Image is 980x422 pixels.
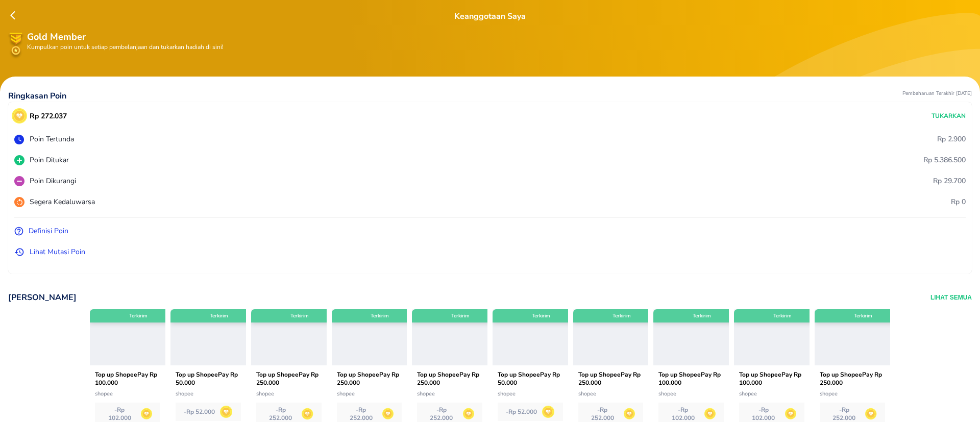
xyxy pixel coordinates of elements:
[371,312,389,320] p: Terkirim
[27,30,972,44] p: Gold Member
[498,370,563,386] p: Top up ShopeePay Rp 50.000
[129,312,148,320] p: Terkirim
[29,226,68,236] p: Definisi Poin
[30,246,85,257] p: Lihat Mutasi Poin
[95,370,160,386] p: Top up ShopeePay Rp 100.000
[30,196,95,207] p: Segera Kedaluwarsa
[417,390,435,398] span: shopee
[854,312,872,320] p: Terkirim
[773,312,792,320] p: Terkirim
[739,370,804,386] p: Top up ShopeePay Rp 100.000
[176,370,241,386] p: Top up ShopeePay Rp 50.000
[451,312,470,320] p: Terkirim
[290,312,309,320] p: Terkirim
[337,390,355,398] span: shopee
[210,312,228,320] p: Terkirim
[30,134,74,144] p: Poin Tertunda
[820,390,838,398] span: shopee
[417,370,482,386] p: Top up ShopeePay Rp 250.000
[30,111,67,121] p: Rp 272.037
[176,390,193,398] span: shopee
[337,370,402,386] p: Top up ShopeePay Rp 250.000
[693,312,711,320] p: Terkirim
[27,44,972,50] p: Kumpulkan poin untuk setiap pembelanjaan dan tukarkan hadiah di sini!
[256,390,274,398] span: shopee
[30,176,76,186] p: Poin Dikurangi
[454,10,526,22] p: Keanggotaan Saya
[532,312,550,320] p: Terkirim
[658,390,676,398] span: shopee
[8,292,77,303] p: [PERSON_NAME]
[578,370,644,386] p: Top up ShopeePay Rp 250.000
[256,370,322,386] p: Top up ShopeePay Rp 250.000
[932,111,966,120] p: Tukarkan
[820,370,885,386] p: Top up ShopeePay Rp 250.000
[95,390,113,398] span: shopee
[498,390,516,398] span: shopee
[8,90,66,102] p: Ringkasan Poin
[923,155,966,165] p: Rp 5.386.500
[739,390,757,398] span: shopee
[951,196,966,207] p: Rp 0
[612,312,631,320] p: Terkirim
[930,292,972,303] button: Lihat Semua
[902,90,972,102] p: Pembaharuan Terakhir [DATE]
[30,155,69,165] p: Poin Ditukar
[933,176,966,186] p: Rp 29.700
[578,390,596,398] span: shopee
[937,134,966,144] p: Rp 2.900
[658,370,724,386] p: Top up ShopeePay Rp 100.000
